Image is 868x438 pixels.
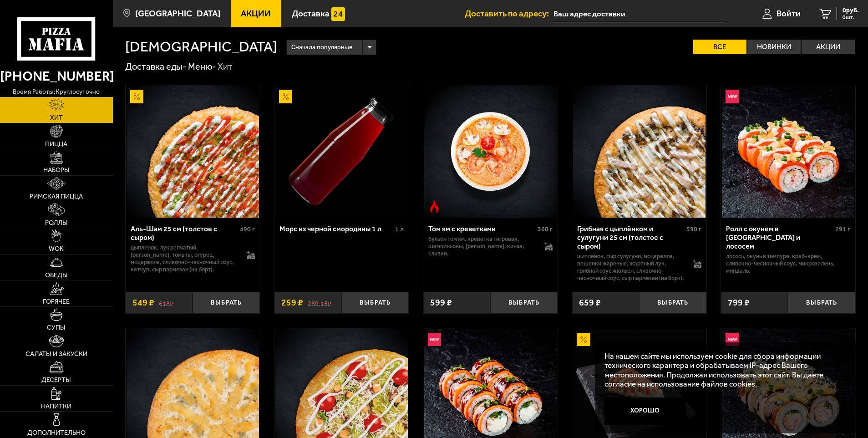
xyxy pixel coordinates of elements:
img: Акционный [279,90,293,103]
img: Грибная с цыплёнком и сулугуни 25 см (толстое с сыром) [573,85,706,218]
button: Выбрать [341,292,409,314]
img: Новинка [726,90,739,103]
a: Грибная с цыплёнком и сулугуни 25 см (толстое с сыром) [572,85,706,218]
h1: [DEMOGRAPHIC_DATA] [125,40,277,54]
a: НовинкаРолл с окунем в темпуре и лососем [721,85,855,218]
button: Выбрать [639,292,706,314]
span: 599 ₽ [430,298,452,307]
a: Острое блюдоТом ям с креветками [423,85,558,218]
img: Акционный [130,90,144,103]
span: Пицца [45,141,67,148]
p: цыпленок, сыр сулугуни, моцарелла, вешенки жареные, жареный лук, грибной соус Жюльен, сливочно-че... [577,253,685,282]
label: Все [693,40,746,54]
span: 291 г [835,225,850,233]
span: Наборы [43,167,70,173]
button: Выбрать [788,292,855,314]
span: Горячее [43,299,70,305]
span: Салаты и закуски [25,351,87,357]
img: Акционный [577,333,590,346]
span: Напитки [41,403,71,410]
span: 0 шт. [843,15,859,20]
img: Новинка [726,333,739,346]
span: 490 г [240,225,255,233]
span: Десерты [41,377,71,383]
img: Морс из черной смородины 1 л [275,85,408,218]
label: Акции [802,40,855,54]
span: Роллы [45,220,68,226]
a: АкционныйМорс из черной смородины 1 л [274,85,409,218]
button: Выбрать [193,292,260,314]
div: Ролл с окунем в [GEOGRAPHIC_DATA] и лососем [726,224,833,250]
img: Ролл с окунем в темпуре и лососем [722,85,854,218]
span: Доставка [292,9,330,18]
div: Том ям с креветками [428,224,535,233]
input: Ваш адрес доставки [553,5,727,22]
img: 15daf4d41897b9f0e9f617042186c801.svg [331,7,345,21]
img: Новинка [428,333,442,346]
div: Аль-Шам 25 см (толстое с сыром) [131,224,238,242]
span: 549 ₽ [132,298,154,307]
span: Супы [47,325,66,331]
span: 360 г [538,225,553,233]
span: 0 руб. [843,7,859,14]
span: Сначала популярные [291,39,352,56]
img: Аль-Шам 25 см (толстое с сыром) [127,85,259,218]
span: Акции [241,9,271,18]
span: Дополнительно [27,430,86,436]
p: лосось, окунь в темпуре, краб-крем, сливочно-чесночный соус, микрозелень, миндаль. [726,253,850,275]
span: Хит [50,115,63,121]
span: 259 ₽ [281,298,303,307]
button: Хорошо [604,397,686,425]
a: Меню- [188,61,216,72]
span: 659 ₽ [579,298,601,307]
div: Морс из черной смородины 1 л [279,224,393,233]
s: 289.15 ₽ [308,298,331,307]
img: Острое блюдо [428,200,442,214]
span: 799 ₽ [728,298,750,307]
span: Доставить по адресу: [465,9,553,18]
div: Хит [218,61,233,73]
p: цыпленок, лук репчатый, [PERSON_NAME], томаты, огурец, моцарелла, сливочно-чесночный соус, кетчуп... [131,244,238,273]
s: 618 ₽ [159,298,173,307]
a: АкционныйАль-Шам 25 см (толстое с сыром) [126,85,260,218]
span: WOK [49,246,64,252]
img: Том ям с креветками [424,85,557,218]
span: Войти [777,9,801,18]
div: Грибная с цыплёнком и сулугуни 25 см (толстое с сыром) [577,224,684,250]
a: Доставка еды- [125,61,187,72]
span: Римская пицца [30,194,83,200]
label: Новинки [747,40,801,54]
span: 590 г [686,225,701,233]
p: На нашем сайте мы используем cookie для сбора информации технического характера и обрабатываем IP... [604,351,841,389]
span: [GEOGRAPHIC_DATA] [135,9,220,18]
span: Обеды [45,272,68,279]
button: Выбрать [490,292,558,314]
span: 1 л [395,225,404,233]
p: бульон том ям, креветка тигровая, шампиньоны, [PERSON_NAME], кинза, сливки. [428,235,536,257]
